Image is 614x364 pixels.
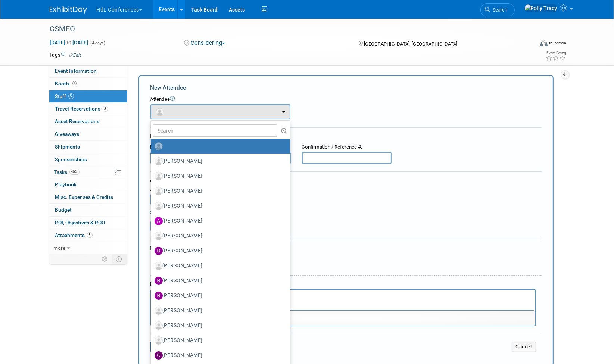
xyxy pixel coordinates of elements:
[150,178,542,185] div: Cost:
[71,81,78,86] span: Booth not reserved yet
[155,349,283,361] label: [PERSON_NAME]
[87,232,93,238] span: 5
[50,39,89,46] span: [DATE] [DATE]
[155,336,163,345] img: Associate-Profile-5.png
[55,81,78,87] span: Booth
[546,51,566,55] div: Event Rating
[155,260,283,272] label: [PERSON_NAME]
[50,51,81,59] td: Tags
[55,220,105,225] span: ROI, Objectives & ROO
[155,155,283,167] label: [PERSON_NAME]
[155,232,163,240] img: Associate-Profile-5.png
[55,232,93,238] span: Attachments
[155,217,163,225] img: A.jpg
[155,142,163,150] img: Unassigned-User-Icon.png
[150,244,542,252] div: Misc. Attachments & Notes
[103,106,108,112] span: 3
[49,90,127,103] a: Staff5
[47,22,523,36] div: CSMFO
[69,53,81,58] a: Edit
[155,307,163,315] img: Associate-Profile-5.png
[49,242,127,254] a: more
[302,144,392,151] div: Confirmation / Reference #:
[150,96,542,103] div: Attendee
[55,118,100,124] span: Asset Reservations
[549,40,566,46] div: In-Person
[49,103,127,115] a: Travel Reservations3
[90,41,106,46] span: (4 days)
[49,141,127,153] a: Shipments
[155,157,163,165] img: Associate-Profile-5.png
[69,169,80,175] span: 40%
[49,153,127,166] a: Sponsorships
[55,68,97,74] span: Event Information
[49,65,127,77] a: Event Information
[155,230,283,242] label: [PERSON_NAME]
[540,40,548,46] img: Format-Inperson.png
[155,200,283,212] label: [PERSON_NAME]
[155,335,283,346] label: [PERSON_NAME]
[155,187,163,195] img: Associate-Profile-5.png
[49,78,127,90] a: Booth
[155,351,163,360] img: C.jpg
[155,292,163,300] img: B.jpg
[155,321,163,330] img: Associate-Profile-5.png
[55,131,80,137] span: Giveaways
[66,40,73,46] span: to
[55,106,108,112] span: Travel Reservations
[49,178,127,191] a: Playbook
[49,128,127,140] a: Giveaways
[49,217,127,229] a: ROI, Objectives & ROO
[524,4,558,12] img: Polly Tracy
[150,84,542,92] div: New Attendee
[55,181,77,187] span: Playbook
[153,124,278,137] input: Search
[155,172,163,180] img: Associate-Profile-5.png
[68,93,74,99] span: 5
[155,262,163,270] img: Associate-Profile-5.png
[112,254,127,264] td: Toggle Event Tabs
[155,202,163,210] img: Associate-Profile-5.png
[155,170,283,182] label: [PERSON_NAME]
[55,144,80,150] span: Shipments
[55,156,87,162] span: Sponsorships
[49,229,127,242] a: Attachments5
[55,93,74,99] span: Staff
[480,3,515,16] a: Search
[155,290,283,302] label: [PERSON_NAME]
[155,185,283,197] label: [PERSON_NAME]
[155,247,163,255] img: B.jpg
[150,133,542,140] div: Registration / Ticket Info (optional)
[54,169,80,175] span: Tasks
[155,320,283,332] label: [PERSON_NAME]
[512,342,536,352] button: Cancel
[55,207,72,213] span: Budget
[50,6,87,14] img: ExhibitDay
[155,305,283,317] label: [PERSON_NAME]
[364,41,457,47] span: [GEOGRAPHIC_DATA], [GEOGRAPHIC_DATA]
[490,7,508,13] span: Search
[49,115,127,128] a: Asset Reservations
[99,254,112,264] td: Personalize Event Tab Strip
[155,275,283,287] label: [PERSON_NAME]
[49,191,127,203] a: Misc. Expenses & Credits
[490,39,567,50] div: Event Format
[49,204,127,216] a: Budget
[49,166,127,178] a: Tasks40%
[155,277,163,285] img: B.jpg
[151,290,535,310] iframe: Rich Text Area
[155,215,283,227] label: [PERSON_NAME]
[55,194,113,200] span: Misc. Expenses & Credits
[155,245,283,257] label: [PERSON_NAME]
[150,281,536,288] div: Notes
[181,39,228,47] button: Considering
[54,245,66,251] span: more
